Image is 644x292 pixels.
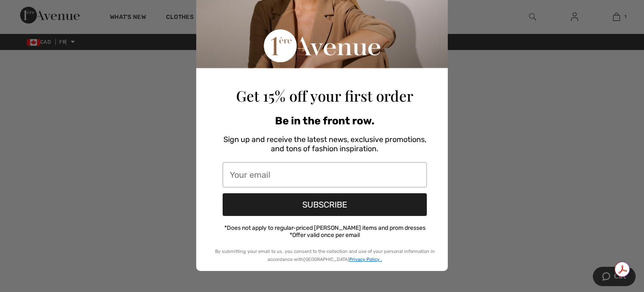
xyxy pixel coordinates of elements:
font: By submitting your email to us, you consent to the collection and use of your personal informatio... [215,249,435,262]
font: Sign up and receive the latest news, exclusive promotions, and tons of fashion inspiration. [223,135,426,153]
a: Privacy Policy . [349,257,382,262]
input: Your email [223,162,427,187]
font: SUBSCRIBE [302,200,347,210]
font: Get 15% off your first order [236,86,413,105]
font: Be in the front row. [275,115,374,127]
font: *Does not apply to regular-priced [PERSON_NAME] items and prom dresses [224,224,426,231]
font: Cat [23,6,36,13]
button: SUBSCRIBE [223,193,427,216]
font: *Offer valid once per email [290,231,360,239]
font: [GEOGRAPHIC_DATA] [304,257,349,262]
